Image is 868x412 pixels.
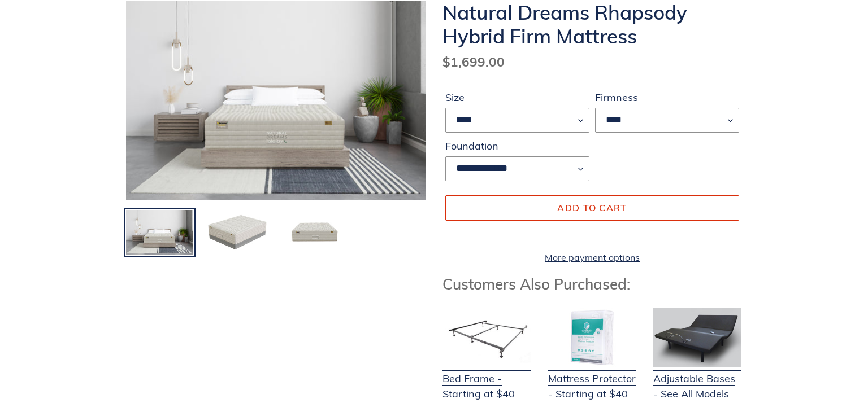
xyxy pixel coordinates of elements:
h3: Customers Also Purchased: [442,275,742,293]
a: Adjustable Bases - See All Models [653,357,741,401]
img: Mattress Protector [548,308,636,367]
img: Load image into Gallery viewer, Natural-dreams-rhapsody-firm-natural-talalay-latex-hybrid-mattress [280,209,349,256]
img: Bed Frame [442,308,531,367]
label: Size [445,90,589,105]
img: Load image into Gallery viewer, Natural-dreams-rhapsody-firm-natural-talalay-latex-hybrid [125,209,194,256]
a: More payment options [445,251,739,264]
a: Bed Frame - Starting at $40 [442,357,531,401]
img: Adjustable Base [653,308,741,367]
label: Firmness [595,90,739,105]
span: Add to cart [557,202,627,213]
img: Load image into Gallery viewer, Natural-dreams-rhapsody-firm-natural-talalay-latex-hybrid-mattres... [202,209,272,256]
span: $1,699.00 [442,54,505,70]
label: Foundation [445,138,589,154]
h1: Natural Dreams Rhapsody Hybrid Firm Mattress [442,1,742,48]
button: Add to cart [445,195,739,220]
a: Mattress Protector - Starting at $40 [548,357,636,401]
